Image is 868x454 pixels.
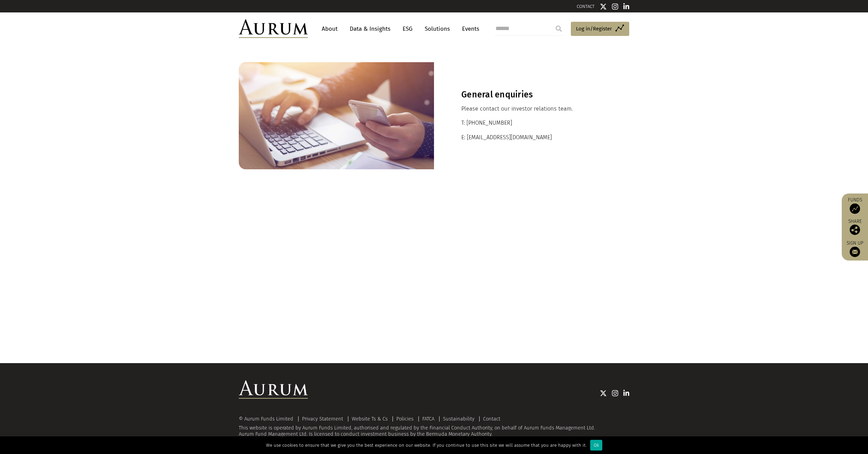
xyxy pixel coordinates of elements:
[845,197,865,214] a: Funds
[590,440,602,451] div: Ok
[459,22,479,35] a: Events
[623,3,630,10] img: Linkedin icon
[443,416,474,422] a: Sustainability
[600,3,607,10] img: Twitter icon
[845,219,865,235] div: Share
[399,22,416,35] a: ESG
[239,19,308,38] img: Aurum
[577,4,595,9] a: CONTACT
[461,133,602,142] p: E: [EMAIL_ADDRESS][DOMAIN_NAME]
[612,390,618,397] img: Instagram icon
[850,204,860,214] img: Access Funds
[318,22,341,35] a: About
[576,25,612,33] span: Log in/Register
[302,416,343,422] a: Privacy Statement
[352,416,388,422] a: Website Ts & Cs
[421,22,453,35] a: Solutions
[239,380,308,399] img: Aurum Logo
[850,225,860,235] img: Share this post
[239,416,629,437] div: This website is operated by Aurum Funds Limited, authorised and regulated by the Financial Conduc...
[612,3,618,10] img: Instagram icon
[396,416,414,422] a: Policies
[422,416,434,422] a: FATCA
[461,104,602,113] p: Please contact our investor relations team.
[623,390,630,397] img: Linkedin icon
[239,416,297,422] div: © Aurum Funds Limited
[483,416,500,422] a: Contact
[346,22,394,35] a: Data & Insights
[571,22,629,36] a: Log in/Register
[461,89,602,100] h3: General enquiries
[845,240,865,257] a: Sign up
[461,119,602,127] p: T: [PHONE_NUMBER]
[600,390,607,397] img: Twitter icon
[552,22,566,36] input: Submit
[850,247,860,257] img: Sign up to our newsletter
